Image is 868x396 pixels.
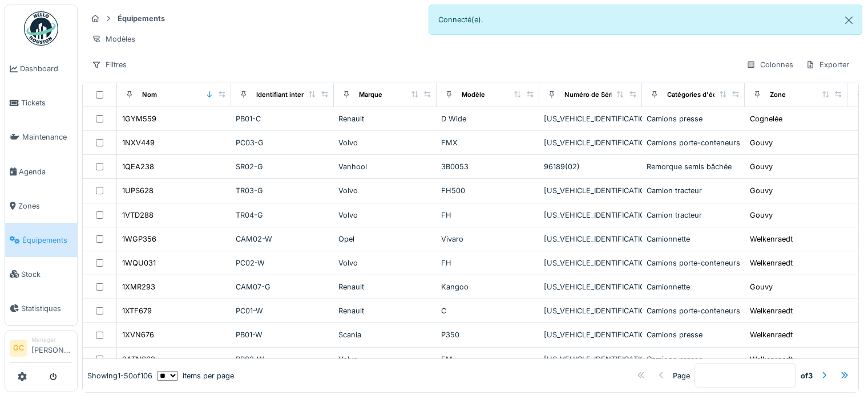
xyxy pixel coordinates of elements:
[338,234,432,244] div: Opel
[236,281,329,292] div: CAM07-G
[338,113,432,124] div: Renault
[142,90,157,100] div: Nom
[122,281,155,292] div: 1XMR293
[5,189,77,223] a: Zones
[544,210,637,221] div: [US_VEHICLE_IDENTIFICATION_NUMBER]-01
[801,56,854,73] div: Exporter
[770,90,786,100] div: Zone
[441,234,535,244] div: Vivaro
[122,137,155,148] div: 1NXV449
[122,113,156,124] div: 1GYM559
[338,161,432,172] div: Vanhool
[544,354,637,365] div: [US_VEHICLE_IDENTIFICATION_NUMBER]-01
[236,185,329,196] div: TR03-G
[647,137,740,148] div: Camions porte-conteneurs
[647,281,740,292] div: Camionnette
[750,258,793,268] div: Welkenraedt
[750,234,793,244] div: Welkenraedt
[21,303,72,314] span: Statistiques
[236,305,329,316] div: PC01-W
[5,120,77,154] a: Maintenance
[544,258,637,268] div: [US_VEHICLE_IDENTIFICATION_NUMBER]-01
[441,137,535,148] div: FMX
[19,166,72,177] span: Agenda
[544,185,637,196] div: [US_VEHICLE_IDENTIFICATION_NUMBER]-01
[750,137,773,148] div: Gouvy
[544,234,637,244] div: [US_VEHICLE_IDENTIFICATION_NUMBER]-01
[647,305,740,316] div: Camions porte-conteneurs
[750,161,773,172] div: Gouvy
[441,305,535,316] div: C
[5,52,77,86] a: Dashboard
[122,161,154,172] div: 1QEA238
[750,113,782,124] div: Cognelée
[564,90,617,100] div: Numéro de Série
[544,161,637,172] div: 96189(02)
[441,354,535,365] div: FM
[87,370,152,381] div: Showing 1 - 50 of 106
[31,336,72,344] div: Manager
[31,336,72,360] li: [PERSON_NAME]
[122,305,152,316] div: 1XTF679
[338,305,432,316] div: Renault
[236,258,329,268] div: PC02-W
[462,90,485,100] div: Modèle
[338,258,432,268] div: Volvo
[750,305,793,316] div: Welkenraedt
[338,354,432,365] div: Volvo
[236,161,329,172] div: SR02-G
[441,329,535,340] div: P350
[741,56,798,73] div: Colonnes
[441,161,535,172] div: 3B0053
[21,97,72,108] span: Tickets
[87,31,140,47] div: Modèles
[750,210,773,221] div: Gouvy
[750,185,773,196] div: Gouvy
[647,210,740,221] div: Camion tracteur
[236,210,329,221] div: TR04-G
[122,354,155,365] div: 2ATN662
[18,201,72,211] span: Zones
[122,234,156,244] div: 1WGP356
[673,370,690,381] div: Page
[20,63,72,74] span: Dashboard
[236,113,329,124] div: PB01-C
[544,281,637,292] div: [US_VEHICLE_IDENTIFICATION_NUMBER]
[236,234,329,244] div: CAM02-W
[647,185,740,196] div: Camion tracteur
[338,185,432,196] div: Volvo
[236,354,329,365] div: PB02-W
[5,154,77,189] a: Agenda
[647,113,740,124] div: Camions presse
[122,258,156,268] div: 1WQU031
[236,137,329,148] div: PC03-G
[5,223,77,257] a: Équipements
[544,137,637,148] div: [US_VEHICLE_IDENTIFICATION_NUMBER]-01
[24,11,58,46] img: Badge_color-CXgf-gQk.svg
[10,336,72,363] a: GC Manager[PERSON_NAME]
[338,329,432,340] div: Scania
[750,281,773,292] div: Gouvy
[5,86,77,120] a: Tickets
[338,281,432,292] div: Renault
[544,113,637,124] div: [US_VEHICLE_IDENTIFICATION_NUMBER]
[801,370,813,381] strong: of 3
[647,329,740,340] div: Camions presse
[22,132,72,142] span: Maintenance
[647,161,740,172] div: Remorque semis bâchée
[429,5,863,35] div: Connecté(e).
[338,210,432,221] div: Volvo
[122,185,154,196] div: 1UPS628
[441,185,535,196] div: FH500
[21,269,72,280] span: Stock
[441,113,535,124] div: D Wide
[338,137,432,148] div: Volvo
[87,56,132,73] div: Filtres
[236,329,329,340] div: PB01-W
[113,13,169,24] strong: Équipements
[750,354,793,365] div: Welkenraedt
[647,258,740,268] div: Camions porte-conteneurs
[122,210,154,221] div: 1VTD288
[544,305,637,316] div: [US_VEHICLE_IDENTIFICATION_NUMBER]-01
[256,90,312,100] div: Identifiant interne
